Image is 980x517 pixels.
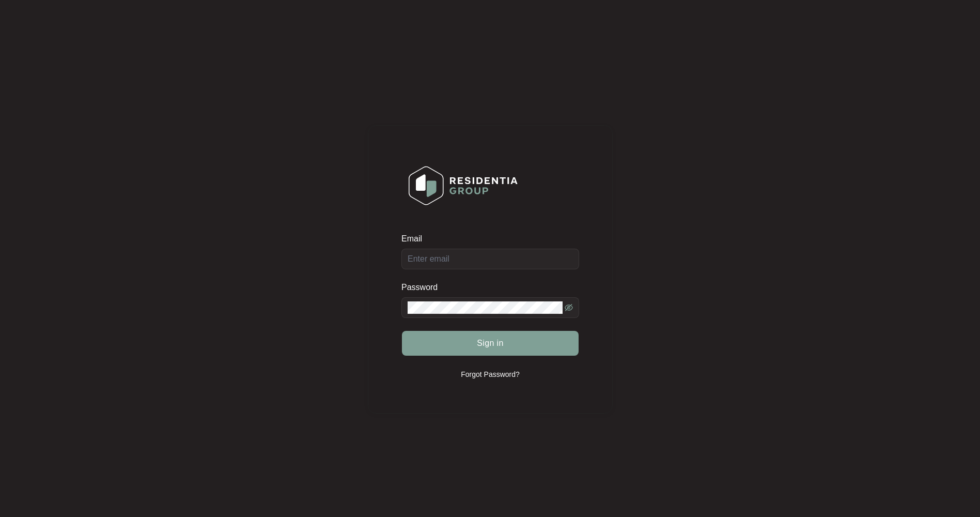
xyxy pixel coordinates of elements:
[408,301,563,314] input: Password
[477,337,504,349] span: Sign in
[401,282,445,293] label: Password
[401,249,579,269] input: Email
[402,159,524,212] img: Login Logo
[402,331,579,356] button: Sign in
[401,234,429,244] label: Email
[461,369,520,379] p: Forgot Password?
[565,303,573,312] span: eye-invisible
